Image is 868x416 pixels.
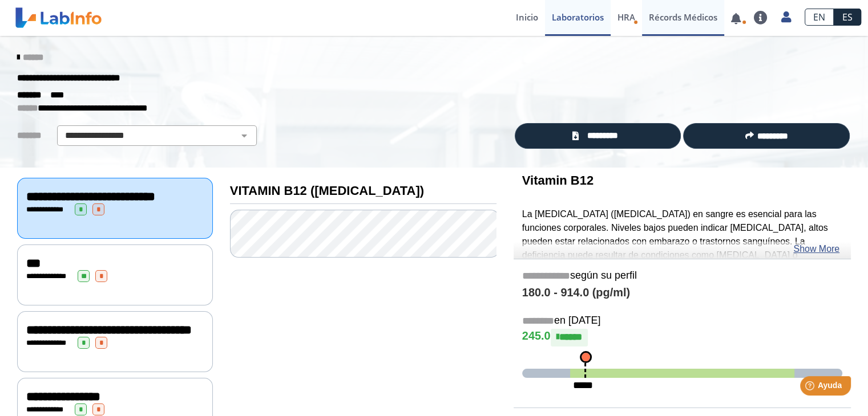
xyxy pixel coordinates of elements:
b: Vitamin B12 [522,173,594,187]
h4: 245.0 [522,329,842,346]
h5: en [DATE] [522,315,842,328]
span: HRA [617,11,635,23]
p: La [MEDICAL_DATA] ([MEDICAL_DATA]) en sangre es esencial para las funciones corporales. Niveles b... [522,207,842,276]
a: Show More [793,242,839,256]
a: ES [834,9,861,26]
h5: según su perfil [522,270,842,283]
h4: 180.0 - 914.0 (pg/ml) [522,286,842,300]
b: VITAMIN B12 ([MEDICAL_DATA]) [230,183,424,198]
a: EN [805,9,834,26]
iframe: Help widget launcher [766,372,855,403]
